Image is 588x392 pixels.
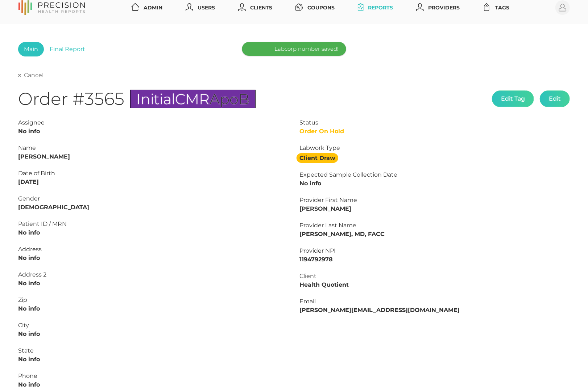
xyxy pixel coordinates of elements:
[44,42,91,56] a: Final Report
[18,245,289,254] div: Address
[355,1,396,14] a: Reports
[18,296,289,304] div: Zip
[293,1,338,14] a: Coupons
[18,194,289,203] div: Gender
[18,381,40,388] strong: No info
[18,305,40,312] strong: No info
[18,178,39,185] strong: [DATE]
[210,90,249,108] span: ApoB
[299,307,460,313] strong: [PERSON_NAME][EMAIL_ADDRESS][DOMAIN_NAME]
[18,229,40,236] strong: No info
[492,90,534,107] button: Edit Tag
[299,170,570,179] div: Expected Sample Collection Date
[299,180,321,187] strong: No info
[299,256,333,263] strong: 1194792978
[297,153,338,163] strong: Client Draw
[242,25,346,38] div: Requisition document uploaded!
[299,231,385,237] strong: [PERSON_NAME], MD, FACC
[299,297,570,306] div: Email
[18,169,289,178] div: Date of Birth
[18,356,40,363] strong: No info
[413,1,463,14] a: Providers
[299,144,570,152] div: Labwork Type
[242,42,346,56] div: Labcorp number saved!
[299,281,349,288] strong: Health Quotient
[183,1,218,14] a: Users
[18,118,289,127] div: Assignee
[18,270,289,279] div: Address 2
[18,144,289,152] div: Name
[136,90,175,108] span: Initial
[128,1,165,14] a: Admin
[18,330,40,337] strong: No info
[18,42,44,56] a: Main
[18,128,40,135] strong: No info
[175,90,210,108] span: CMR
[18,254,40,261] strong: No info
[299,118,570,127] div: Status
[299,272,570,281] div: Client
[299,205,351,212] strong: [PERSON_NAME]
[18,88,256,110] h1: Order #3565
[18,204,89,211] strong: [DEMOGRAPHIC_DATA]
[299,128,344,135] span: Order On Hold
[480,1,512,14] a: Tags
[299,221,570,230] div: Provider Last Name
[540,90,570,107] button: Edit
[18,280,40,287] strong: No info
[18,372,289,380] div: Phone
[299,196,570,205] div: Provider First Name
[18,220,289,228] div: Patient ID / MRN
[18,72,44,79] a: Cancel
[18,153,70,160] strong: [PERSON_NAME]
[299,246,570,255] div: Provider NPI
[18,346,289,355] div: State
[235,1,275,14] a: Clients
[18,321,289,330] div: City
